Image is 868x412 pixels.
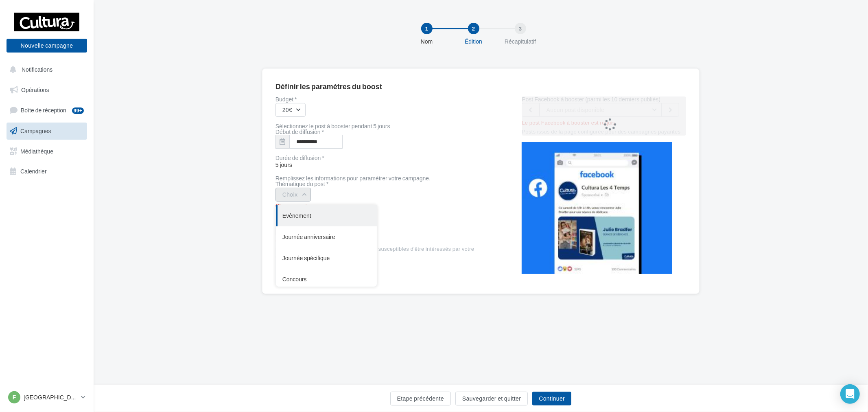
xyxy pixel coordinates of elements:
span: Opérations [21,86,49,93]
button: Sauvegarder et quitter [455,392,528,405]
a: F [GEOGRAPHIC_DATA] [7,390,87,405]
div: Sélectionnez le post à booster pendant 5 jours [275,123,496,129]
span: Calendrier [20,168,47,175]
span: Médiathèque [20,147,53,154]
div: Open Intercom Messenger [840,384,860,404]
a: Campagnes [5,123,89,140]
button: 20€ [275,103,306,117]
div: Définir les paramètres du boost [275,83,382,90]
label: Budget * [275,96,496,102]
div: 99+ [72,107,84,114]
span: Boîte de réception [21,107,66,114]
a: Boîte de réception99+ [5,101,89,119]
span: 5 jours [275,155,496,168]
label: Début de diffusion * [275,129,324,135]
div: Édition [448,37,500,46]
div: Cet univers définira le panel d'internautes susceptibles d'être intéressés par votre campagne [275,245,496,260]
button: Nouvelle campagne [7,39,87,53]
div: Thématique du post * [275,181,496,187]
button: Choix [275,188,311,202]
span: Campagnes [20,127,51,134]
button: Notifications [5,61,85,78]
p: [GEOGRAPHIC_DATA] [24,393,78,401]
div: Evènement [276,205,377,226]
div: 1 [421,23,433,34]
div: Nom [401,37,453,46]
div: Durée de diffusion * [275,155,496,161]
div: 2 [468,23,479,34]
a: Calendrier [5,163,89,180]
button: Etape précédente [390,392,451,405]
div: Journée anniversaire [276,226,377,248]
span: F [13,393,16,401]
div: Remplissez les informations pour paramétrer votre campagne. [275,175,496,181]
div: Journée spécifique [276,248,377,269]
button: Continuer [532,392,571,405]
div: Récapitulatif [494,37,547,46]
div: 3 [515,23,526,34]
div: Champ requis [275,202,496,210]
div: Concours [276,269,377,290]
div: Champ requis [275,237,496,245]
a: Opérations [5,81,89,99]
a: Médiathèque [5,143,89,160]
div: Univers produits * [275,216,496,222]
span: Notifications [22,66,52,73]
img: operation-preview [522,142,672,274]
